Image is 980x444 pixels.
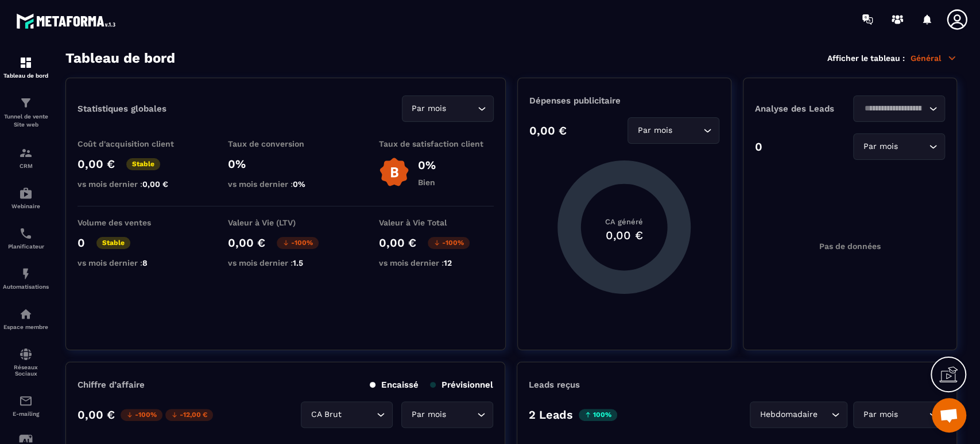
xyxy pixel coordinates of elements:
[449,102,475,115] input: Search for option
[402,95,494,122] div: Search for option
[853,401,945,428] div: Search for option
[3,364,49,377] p: Réseaux Sociaux
[96,237,130,249] p: Stable
[820,408,828,421] input: Search for option
[757,408,820,421] span: Hebdomadaire
[228,139,343,148] p: Taux de conversion
[301,401,393,428] div: Search for option
[409,102,449,115] span: Par mois
[861,140,900,153] span: Par mois
[529,95,719,106] p: Dépenses publicitaire
[78,139,192,148] p: Coût d'acquisition client
[750,401,847,428] div: Search for option
[293,179,305,189] span: 0%
[3,203,49,209] p: Webinaire
[78,258,192,267] p: vs mois dernier :
[379,218,494,227] p: Valeur à Vie Total
[78,179,192,189] p: vs mois dernier :
[3,218,49,258] a: schedulerschedulerPlanificateur
[755,104,850,114] p: Analyse des Leads
[142,179,168,189] span: 0,00 €
[932,398,966,432] div: Ouvrir le chat
[379,258,494,267] p: vs mois dernier :
[3,137,49,178] a: formationformationCRM
[428,237,470,249] p: -100%
[19,227,33,240] img: scheduler
[3,87,49,137] a: formationformationTunnel de vente Site web
[3,163,49,169] p: CRM
[853,95,945,122] div: Search for option
[861,408,900,421] span: Par mois
[755,140,762,154] p: 0
[19,146,33,160] img: formation
[228,179,343,189] p: vs mois dernier :
[3,284,49,290] p: Automatisations
[3,298,49,339] a: automationsautomationsEspace membre
[409,408,448,421] span: Par mois
[900,408,926,421] input: Search for option
[379,157,409,187] img: b-badge-o.b3b20ee6.svg
[3,243,49,250] p: Planificateur
[635,124,675,137] span: Par mois
[418,178,436,187] p: Bien
[228,236,265,250] p: 0,00 €
[370,380,419,390] p: Encaissé
[418,158,436,172] p: 0%
[19,307,33,321] img: automations
[142,258,148,267] span: 8
[19,96,33,110] img: formation
[3,324,49,330] p: Espace membre
[78,380,145,390] p: Chiffre d’affaire
[3,339,49,385] a: social-networksocial-networkRéseaux Sociaux
[827,53,905,63] p: Afficher le tableau :
[900,140,926,153] input: Search for option
[78,408,115,422] p: 0,00 €
[344,408,374,421] input: Search for option
[3,113,49,129] p: Tunnel de vente Site web
[78,157,115,171] p: 0,00 €
[853,133,945,160] div: Search for option
[861,102,926,115] input: Search for option
[16,10,119,32] img: logo
[228,218,343,227] p: Valeur à Vie (LTV)
[293,258,303,267] span: 1.5
[19,394,33,408] img: email
[277,237,319,249] p: -100%
[126,158,160,170] p: Stable
[78,218,192,227] p: Volume des ventes
[911,53,957,63] p: Général
[448,408,474,421] input: Search for option
[3,72,49,79] p: Tableau de bord
[819,242,881,251] p: Pas de données
[379,236,416,250] p: 0,00 €
[65,50,175,66] h3: Tableau de bord
[401,401,493,428] div: Search for option
[121,409,162,421] p: -100%
[444,258,452,267] span: 12
[228,258,343,267] p: vs mois dernier :
[3,178,49,218] a: automationsautomationsWebinaire
[3,47,49,87] a: formationformationTableau de bord
[19,267,33,281] img: automations
[19,347,33,361] img: social-network
[430,380,493,390] p: Prévisionnel
[3,385,49,426] a: emailemailE-mailing
[78,104,166,114] p: Statistiques globales
[675,124,700,137] input: Search for option
[228,157,343,171] p: 0%
[529,408,573,422] p: 2 Leads
[3,258,49,298] a: automationsautomationsAutomatisations
[529,124,567,137] p: 0,00 €
[78,236,85,250] p: 0
[379,139,494,148] p: Taux de satisfaction client
[529,380,580,390] p: Leads reçus
[579,409,617,421] p: 100%
[19,186,33,200] img: automations
[627,117,719,144] div: Search for option
[19,56,33,70] img: formation
[3,411,49,417] p: E-mailing
[308,408,344,421] span: CA Brut
[165,409,213,421] p: -12,00 €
